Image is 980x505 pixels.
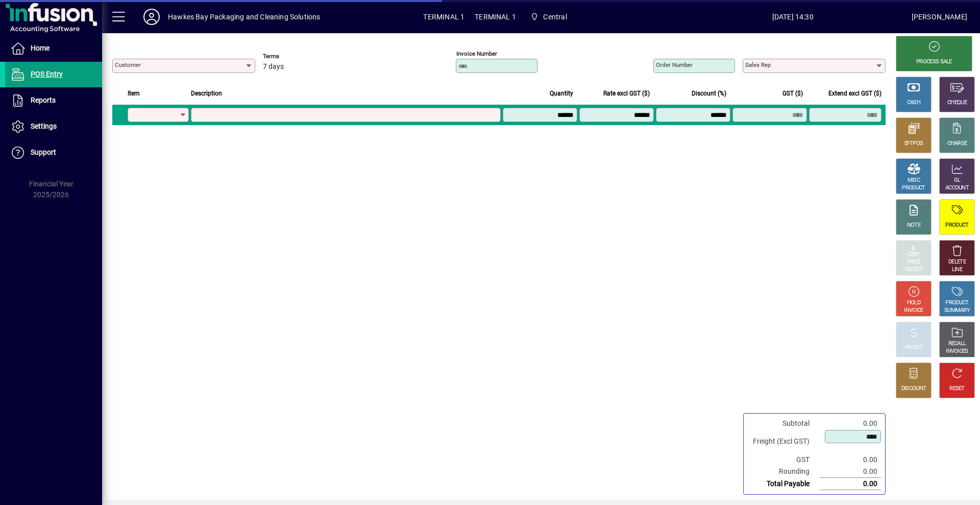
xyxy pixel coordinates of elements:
[907,299,920,307] div: HOLD
[550,88,573,99] span: Quantity
[905,344,922,352] div: PROFIT
[948,258,966,266] div: DELETE
[543,9,567,25] span: Central
[128,88,140,99] span: Item
[945,222,968,229] div: PRODUCT
[907,222,920,229] div: NOTE
[748,478,820,490] td: Total Payable
[748,466,820,478] td: Rounding
[263,63,284,71] span: 7 days
[31,70,63,78] span: POS Entry
[945,299,968,307] div: PRODUCT
[948,340,966,348] div: RECALL
[5,114,102,139] a: Settings
[191,88,222,99] span: Description
[5,140,102,165] a: Support
[263,53,324,60] span: Terms
[902,184,925,192] div: PRODUCT
[947,140,967,148] div: CHARGE
[603,88,650,99] span: Rate excl GST ($)
[907,99,920,107] div: CASH
[907,258,921,266] div: PRICE
[945,184,969,192] div: ACCOUNT
[31,96,56,104] span: Reports
[31,148,56,156] span: Support
[5,88,102,113] a: Reports
[820,454,881,466] td: 0.00
[748,454,820,466] td: GST
[748,429,820,454] td: Freight (Excl GST)
[423,9,464,25] span: TERMINAL 1
[947,99,967,107] div: CHEQUE
[656,61,693,68] mat-label: Order number
[456,50,497,57] mat-label: Invoice number
[168,9,321,25] div: Hawkes Bay Packaging and Cleaning Solutions
[904,140,923,148] div: EFTPOS
[745,61,771,68] mat-label: Sales rep
[828,88,881,99] span: Extend excl GST ($)
[475,9,516,25] span: TERMINAL 1
[31,122,57,130] span: Settings
[905,266,923,274] div: SELECT
[674,9,912,25] span: [DATE] 14:30
[901,385,926,393] div: DISCOUNT
[949,385,965,393] div: RESET
[820,466,881,478] td: 0.00
[946,348,968,355] div: INVOICES
[782,88,803,99] span: GST ($)
[31,44,50,52] span: Home
[904,307,923,315] div: INVOICE
[916,58,952,66] div: PROCESS SALE
[820,478,881,490] td: 0.00
[820,418,881,429] td: 0.00
[748,418,820,429] td: Subtotal
[135,8,168,26] button: Profile
[912,9,967,25] div: [PERSON_NAME]
[115,61,141,68] mat-label: Customer
[908,177,920,184] div: MISC
[5,36,102,61] a: Home
[526,8,571,26] span: Central
[692,88,726,99] span: Discount (%)
[952,266,962,274] div: LINE
[954,177,961,184] div: GL
[944,307,970,315] div: SUMMARY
